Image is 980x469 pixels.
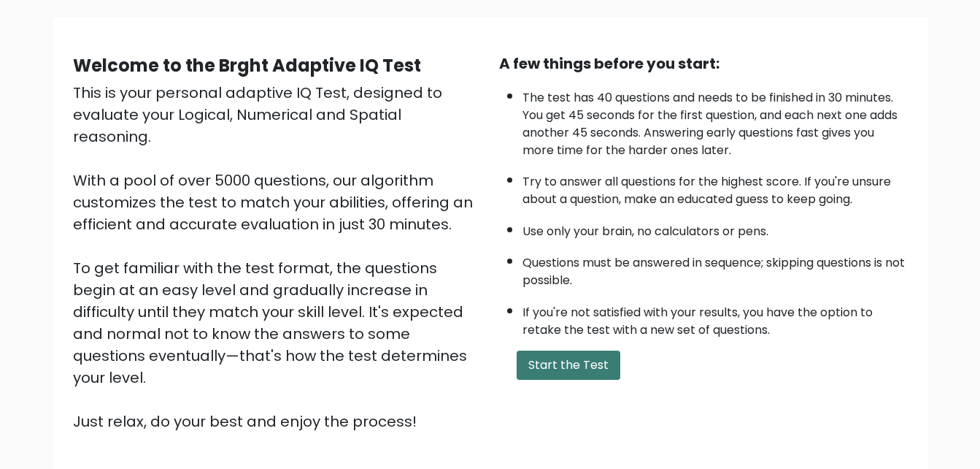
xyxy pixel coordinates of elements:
div: This is your personal adaptive IQ Test, designed to evaluate your Logical, Numerical and Spatial ... [73,82,482,432]
li: Questions must be answered in sequence; skipping questions is not possible. [522,247,908,289]
li: The test has 40 questions and needs to be finished in 30 minutes. You get 45 seconds for the firs... [522,82,908,159]
li: Try to answer all questions for the highest score. If you're unsure about a question, make an edu... [522,166,908,208]
button: Start the Test [517,351,620,380]
li: If you're not satisfied with your results, you have the option to retake the test with a new set ... [522,297,908,339]
li: Use only your brain, no calculators or pens. [522,216,908,240]
b: Welcome to the Brght Adaptive IQ Test [73,53,421,77]
div: A few things before you start: [499,53,908,75]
